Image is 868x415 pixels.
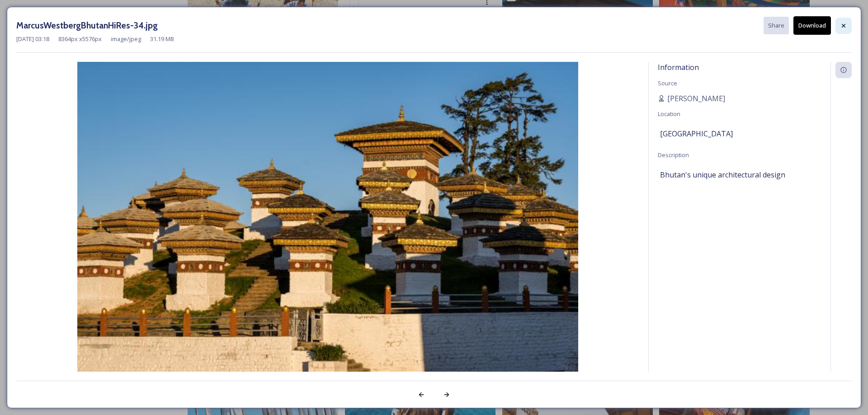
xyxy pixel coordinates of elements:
span: Location [658,110,680,118]
span: Description [658,151,689,159]
h3: MarcusWestbergBhutanHiRes-34.jpg [16,19,158,32]
span: Bhutan's unique architectural design [660,169,785,180]
img: MarcusWestbergBhutanHiRes-34.jpg [16,62,639,396]
span: [PERSON_NAME] [667,93,725,104]
button: Share [764,17,789,34]
span: Information [658,62,699,72]
span: 8364 px x 5576 px [58,35,102,43]
span: [GEOGRAPHIC_DATA] [660,128,733,139]
span: image/jpeg [111,35,141,43]
span: Source [658,79,677,87]
button: Download [793,16,831,35]
span: 31.19 MB [150,35,174,43]
span: [DATE] 03:18 [16,35,49,43]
